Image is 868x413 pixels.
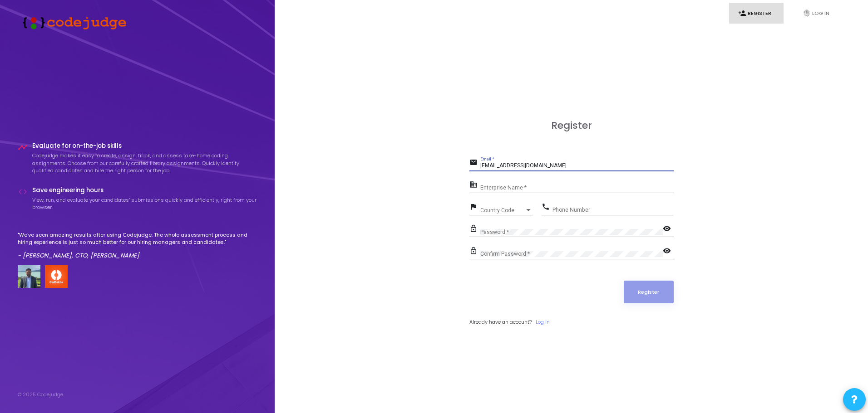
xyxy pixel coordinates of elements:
[552,207,673,213] input: Phone Number
[18,187,28,197] i: code
[729,3,784,24] a: person_addRegister
[663,224,674,235] mat-icon: visibility
[738,9,746,17] i: person_add
[480,208,525,213] span: Country Code
[480,163,674,169] input: Email
[18,391,63,398] div: © 2025 Codejudge
[469,202,480,213] mat-icon: flag
[18,142,28,152] i: timeline
[469,318,532,326] span: Already have an account?
[18,231,257,246] p: "We've seen amazing results after using Codejudge. The whole assessment process and hiring experi...
[32,152,257,175] p: Codejudge makes it easy to create, assign, track, and assess take-home coding assignments. Choose...
[18,265,40,288] img: user image
[469,158,480,169] mat-icon: email
[469,180,480,191] mat-icon: business
[18,251,139,260] em: - [PERSON_NAME], CTO, [PERSON_NAME]
[32,142,257,150] h4: Evaluate for on-the-job skills
[469,224,480,235] mat-icon: lock_outline
[542,202,552,213] mat-icon: phone
[663,246,674,257] mat-icon: visibility
[469,246,480,257] mat-icon: lock_outline
[803,9,811,17] i: fingerprint
[536,318,550,326] a: Log In
[794,3,848,24] a: fingerprintLog In
[480,185,674,191] input: Enterprise Name
[32,196,257,211] p: View, run, and evaluate your candidates’ submissions quickly and efficiently, right from your bro...
[624,281,674,303] button: Register
[32,187,257,194] h4: Save engineering hours
[45,265,68,288] img: company-logo
[469,120,674,131] h3: Register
